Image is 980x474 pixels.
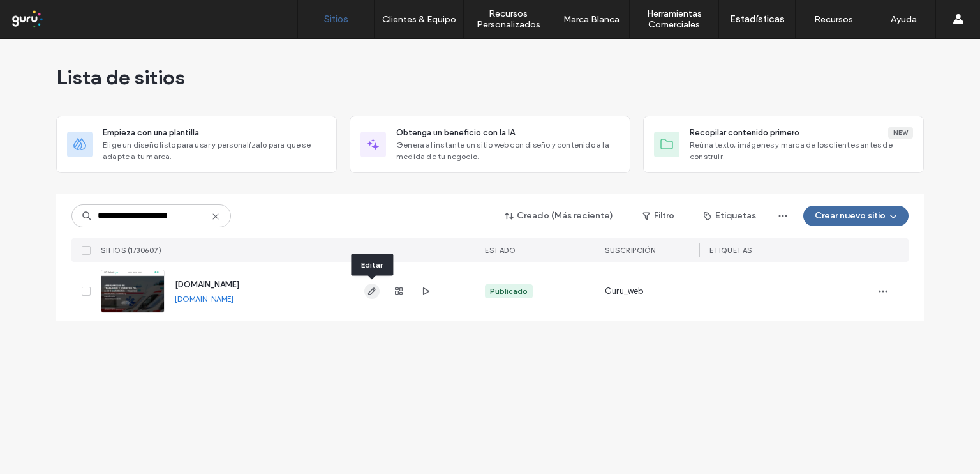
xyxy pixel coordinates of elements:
span: Ayuda [27,9,63,20]
label: Estadísticas [730,13,785,25]
label: Herramientas Comerciales [630,8,718,30]
div: Publicado [490,286,528,297]
label: Recursos Personalizados [464,8,553,30]
span: Obtenga un beneficio con la IA [396,126,515,139]
div: New [888,127,913,139]
button: Crear nuevo sitio [803,206,909,226]
button: Filtro [630,206,687,226]
div: Editar [351,254,393,276]
span: Elige un diseño listo para usar y personalízalo para que se adapte a tu marca. [103,139,326,162]
a: [DOMAIN_NAME] [175,294,234,303]
div: Recopilar contenido primeroNewReúna texto, imágenes y marca de los clientes antes de construir. [643,116,924,173]
div: Empieza con una plantillaElige un diseño listo para usar y personalízalo para que se adapte a tu ... [56,116,337,173]
span: ESTADO [485,246,516,255]
span: ETIQUETAS [709,246,752,255]
label: Recursos [814,14,853,25]
a: [DOMAIN_NAME] [175,280,239,289]
span: Suscripción [605,246,656,255]
label: Ayuda [891,14,917,25]
label: Marca Blanca [563,14,620,25]
div: Obtenga un beneficio con la IAGenera al instante un sitio web con diseño y contenido a la medida ... [350,116,630,173]
span: SITIOS (1/30607) [101,246,161,255]
button: Etiquetas [692,206,768,226]
label: Sitios [324,13,348,25]
span: Reúna texto, imágenes y marca de los clientes antes de construir. [690,139,913,162]
span: Lista de sitios [56,65,185,90]
span: Guru_web [605,285,644,298]
span: Recopilar contenido primero [690,126,799,139]
span: Empieza con una plantilla [103,126,199,139]
span: Genera al instante un sitio web con diseño y contenido a la medida de tu negocio. [396,139,620,162]
label: Clientes & Equipo [382,14,456,25]
button: Creado (Más reciente) [494,206,625,226]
